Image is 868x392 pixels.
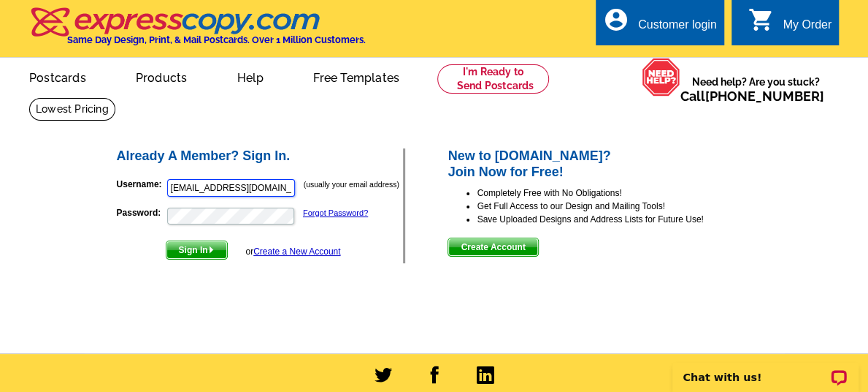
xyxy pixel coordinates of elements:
a: Postcards [6,59,110,94]
i: shopping_cart [748,7,774,33]
a: shopping_cart My Order [748,16,831,34]
a: Create a New Account [253,246,340,257]
a: Help [213,59,287,94]
span: Call [680,88,824,104]
i: account_circle [603,7,629,33]
span: Create Account [448,238,537,256]
img: help [642,58,680,96]
h4: Same Day Design, Print, & Mail Postcards. Over 1 Million Customers. [67,34,366,45]
li: Get Full Access to our Design and Mailing Tools! [477,200,753,213]
iframe: LiveChat chat widget [663,346,868,392]
span: Need help? Are you stuck? [680,75,831,104]
label: Username: [117,178,166,191]
a: account_circle Customer login [603,16,717,34]
div: or [245,245,340,258]
div: My Order [783,18,831,39]
label: Password: [117,206,166,219]
span: Sign In [166,241,227,259]
a: Same Day Design, Print, & Mail Postcards. Over 1 Million Customers. [29,18,366,45]
h2: Already A Member? Sign In. [117,148,404,165]
li: Completely Free with No Obligations! [477,186,753,200]
img: button-next-arrow-white.png [208,246,215,253]
li: Save Uploaded Designs and Address Lists for Future Use! [477,213,753,226]
button: Sign In [166,241,228,260]
a: [PHONE_NUMBER] [705,88,824,104]
div: Customer login [638,18,717,39]
a: Forgot Password? [303,208,368,217]
small: (usually your email address) [304,180,399,189]
h2: New to [DOMAIN_NAME]? Join Now for Free! [448,148,753,180]
a: Free Templates [290,59,423,94]
a: Products [112,59,211,94]
button: Create Account [448,238,538,257]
